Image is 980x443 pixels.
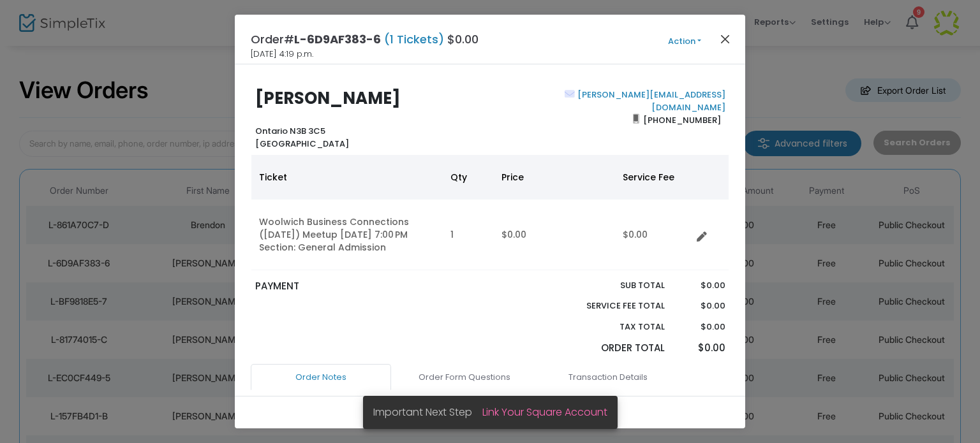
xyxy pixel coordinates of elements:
[443,155,494,200] th: Qty
[394,364,535,391] a: Order Form Questions
[255,279,484,294] p: PAYMENT
[575,89,725,113] a: [PERSON_NAME][EMAIL_ADDRESS][DOMAIN_NAME]
[255,87,401,110] b: [PERSON_NAME]
[251,364,391,391] a: Order Notes
[677,300,725,312] p: $0.00
[556,300,665,312] p: Service Fee Total
[482,405,607,419] a: Link Your Square Account
[381,31,447,47] span: (1 Tickets)
[251,200,443,270] td: Woolwich Business Connections ([DATE]) Meetup [DATE] 7:00 PM Section: General Admission
[677,279,725,292] p: $0.00
[646,34,723,48] button: Action
[294,31,381,47] span: L-6D9AF383-6
[556,341,665,356] p: Order Total
[538,364,678,391] a: Transaction Details
[717,31,734,47] button: Close
[494,200,615,270] td: $0.00
[251,48,313,61] span: [DATE] 4:19 p.m.
[677,341,725,356] p: $0.00
[251,155,443,200] th: Ticket
[639,110,725,130] span: [PHONE_NUMBER]
[373,405,482,419] span: Important Next Step
[494,155,615,200] th: Price
[615,200,692,270] td: $0.00
[556,321,665,333] p: Tax Total
[556,279,665,292] p: Sub total
[251,155,729,270] div: Data table
[443,200,494,270] td: 1
[251,31,479,48] h4: Order# $0.00
[615,155,692,200] th: Service Fee
[255,125,349,150] b: Ontario N3B 3C5 [GEOGRAPHIC_DATA]
[254,389,394,416] a: Admission Details
[677,321,725,333] p: $0.00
